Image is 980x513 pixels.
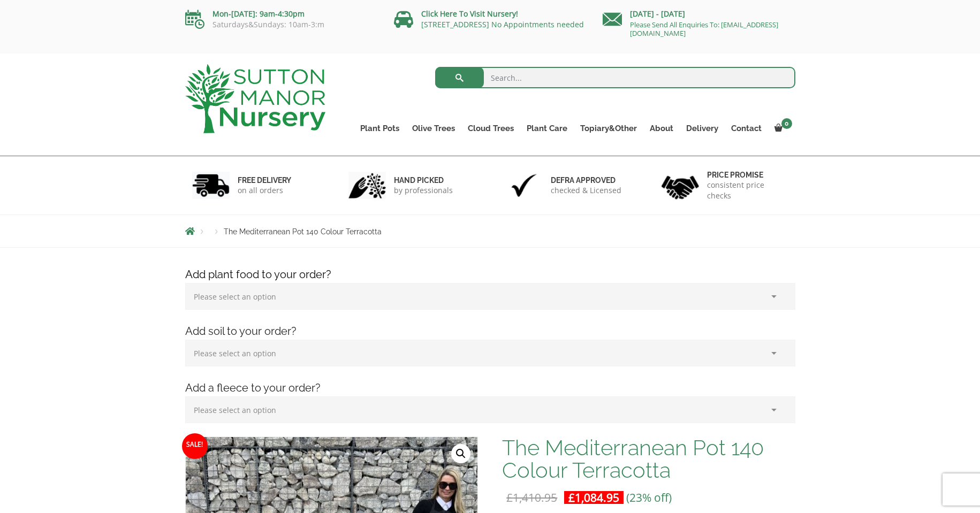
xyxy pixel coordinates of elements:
a: Plant Pots [354,121,406,136]
p: on all orders [238,185,291,196]
h6: Price promise [707,170,788,180]
a: Cloud Trees [461,121,520,136]
nav: Breadcrumbs [185,227,795,235]
p: [DATE] - [DATE] [603,7,795,20]
a: Olive Trees [406,121,461,136]
span: £ [568,490,575,505]
img: 4.jpg [662,169,699,202]
a: Plant Care [520,121,574,136]
a: [STREET_ADDRESS] No Appointments needed [421,19,584,29]
img: 1.jpg [192,172,230,199]
h4: Add soil to your order? [177,323,803,340]
h4: Add a fleece to your order? [177,380,803,396]
a: Click Here To Visit Nursery! [421,9,518,19]
img: 2.jpg [348,172,386,199]
a: Delivery [680,121,725,136]
span: 0 [781,118,792,129]
h4: Add plant food to your order? [177,266,803,283]
h1: The Mediterranean Pot 140 Colour Terracotta [502,437,795,481]
span: (23% off) [626,490,672,505]
h6: Defra approved [551,175,621,185]
a: 0 [768,121,795,136]
p: by professionals [394,185,453,196]
span: £ [506,490,513,505]
input: Search... [435,67,795,88]
p: Saturdays&Sundays: 10am-3:m [185,20,378,29]
p: consistent price checks [707,180,788,201]
h6: FREE DELIVERY [238,175,291,185]
p: checked & Licensed [551,185,621,196]
span: Sale! [182,433,208,459]
a: View full-screen image gallery [451,444,470,463]
img: 3.jpg [505,172,543,199]
a: About [643,121,680,136]
a: Topiary&Other [574,121,643,136]
a: Please Send All Enquiries To: [EMAIL_ADDRESS][DOMAIN_NAME] [630,20,778,38]
img: logo [185,64,325,133]
h6: hand picked [394,175,453,185]
bdi: 1,084.95 [568,490,619,505]
span: The Mediterranean Pot 140 Colour Terracotta [224,227,382,236]
a: Contact [725,121,768,136]
p: Mon-[DATE]: 9am-4:30pm [185,7,378,20]
bdi: 1,410.95 [506,490,557,505]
